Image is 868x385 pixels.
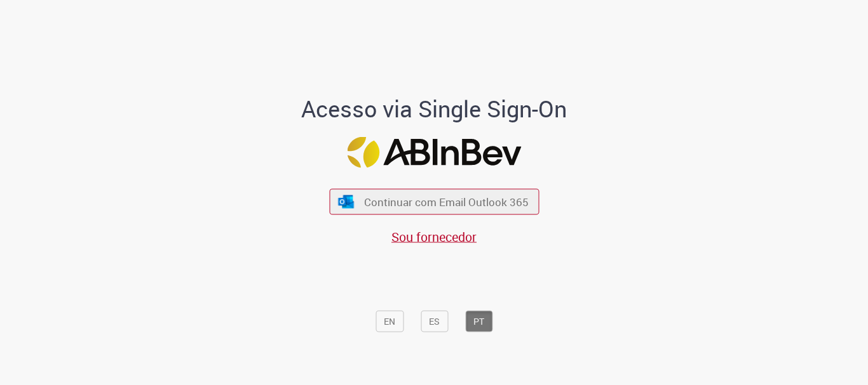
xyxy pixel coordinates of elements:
span: Continuar com Email Outlook 365 [364,195,529,209]
img: ícone Azure/Microsoft 360 [337,195,355,208]
button: EN [376,311,403,332]
img: Logo ABInBev [347,137,521,168]
button: PT [465,311,492,332]
button: ES [421,311,448,332]
h1: Acesso via Single Sign-On [258,96,611,122]
a: Sou fornecedor [391,228,477,245]
button: ícone Azure/Microsoft 360 Continuar com Email Outlook 365 [329,189,539,215]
